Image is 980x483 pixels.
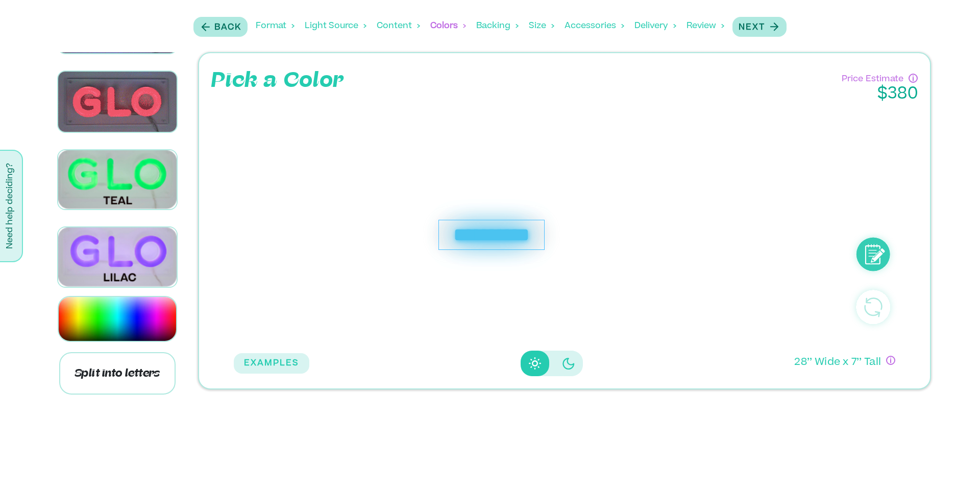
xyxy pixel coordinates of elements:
[929,434,980,483] iframe: Chat Widget
[58,150,177,209] img: Teal
[529,10,554,42] div: Size
[58,227,177,286] img: Lilac
[476,10,519,42] div: Backing
[193,17,248,37] button: Back
[909,74,918,83] div: Have questions about pricing or just need a human touch? Go through the process and submit an inq...
[211,65,345,96] p: Pick a Color
[214,21,241,34] p: Back
[687,10,724,42] div: Review
[739,21,765,34] p: Next
[58,72,177,132] img: Magic RGB
[377,10,420,42] div: Content
[234,353,309,374] button: EXAMPLES
[732,17,787,37] button: Next
[794,356,881,371] p: 28 ’’ Wide x 7 ’’ Tall
[842,71,903,85] p: Price Estimate
[256,10,295,42] div: Format
[59,352,176,395] p: Split into letters
[521,351,583,376] div: Disabled elevation buttons
[886,356,895,365] div: If you have questions about size, or if you can’t design exactly what you want here, no worries! ...
[842,85,918,104] p: $ 380
[565,10,624,42] div: Accessories
[634,10,676,42] div: Delivery
[305,10,366,42] div: Light Source
[430,10,466,42] div: Colors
